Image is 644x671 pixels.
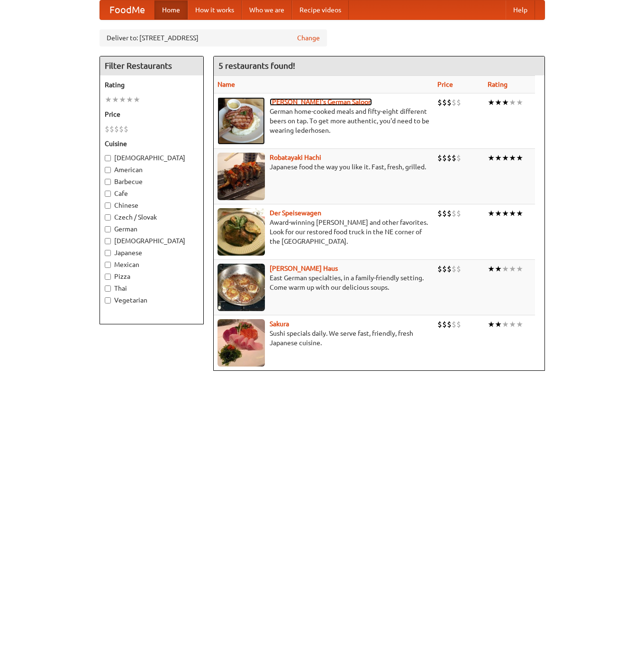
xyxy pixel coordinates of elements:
[218,208,265,256] img: speisewagen.jpg
[105,179,111,185] input: Barbecue
[452,208,456,219] li: $
[105,224,199,234] label: German
[105,262,111,268] input: Mexican
[488,153,495,163] li: ★
[437,319,442,330] li: $
[516,208,523,219] li: ★
[437,81,453,88] a: Price
[105,236,199,246] label: [DEMOGRAPHIC_DATA]
[452,153,456,163] li: $
[447,153,452,163] li: $
[447,97,452,108] li: $
[109,124,114,134] li: $
[452,319,456,330] li: $
[218,319,265,367] img: sakura.jpg
[105,214,111,221] input: Czech / Slovak
[495,264,502,274] li: ★
[495,97,502,108] li: ★
[218,107,430,135] p: German home-cooked meals and fifty-eight different beers on tap. To get more authentic, you'd nee...
[126,94,133,105] li: ★
[112,94,119,105] li: ★
[488,208,495,219] li: ★
[495,319,502,330] li: ★
[456,208,461,219] li: $
[495,153,502,163] li: ★
[509,97,516,108] li: ★
[218,153,265,200] img: robatayaki.jpg
[105,191,111,197] input: Cafe
[452,264,456,274] li: $
[456,319,461,330] li: $
[242,0,292,19] a: Who we are
[100,56,203,75] h4: Filter Restaurants
[270,98,372,106] b: [PERSON_NAME]'s German Saloon
[502,97,509,108] li: ★
[218,162,430,172] p: Japanese food the way you like it. Fast, fresh, grilled.
[105,260,199,269] label: Mexican
[105,167,111,173] input: American
[105,274,111,280] input: Pizza
[124,124,128,134] li: $
[437,153,442,163] li: $
[105,80,199,90] h5: Rating
[119,124,124,134] li: $
[218,81,235,88] a: Name
[154,0,188,19] a: Home
[437,208,442,219] li: $
[447,264,452,274] li: $
[100,0,154,19] a: FoodMe
[105,177,199,186] label: Barbecue
[105,284,199,293] label: Thai
[105,212,199,222] label: Czech / Slovak
[105,165,199,175] label: American
[105,272,199,281] label: Pizza
[506,0,535,19] a: Help
[442,208,447,219] li: $
[105,297,111,303] input: Vegetarian
[502,208,509,219] li: ★
[502,153,509,163] li: ★
[105,250,111,256] input: Japanese
[437,97,442,108] li: $
[105,94,112,105] li: ★
[292,0,349,19] a: Recipe videos
[442,319,447,330] li: $
[270,209,321,217] a: Der Speisewagen
[456,264,461,274] li: $
[119,94,126,105] li: ★
[188,0,242,19] a: How it works
[516,319,523,330] li: ★
[509,153,516,163] li: ★
[270,154,321,161] a: Robatayaki Hachi
[442,97,447,108] li: $
[105,202,111,209] input: Chinese
[442,153,447,163] li: $
[218,61,295,70] ng-pluralize: 5 restaurants found!
[105,238,111,244] input: [DEMOGRAPHIC_DATA]
[218,329,430,348] p: Sushi specials daily. We serve fast, friendly, fresh Japanese cuisine.
[270,320,289,328] a: Sakura
[105,110,199,119] h5: Price
[456,153,461,163] li: $
[105,201,199,210] label: Chinese
[502,319,509,330] li: ★
[105,124,109,134] li: $
[495,208,502,219] li: ★
[516,153,523,163] li: ★
[105,248,199,257] label: Japanese
[437,264,442,274] li: $
[488,97,495,108] li: ★
[218,273,430,292] p: East German specialties, in a family-friendly setting. Come warm up with our delicious soups.
[509,264,516,274] li: ★
[270,265,338,272] a: [PERSON_NAME] Haus
[218,97,265,145] img: esthers.jpg
[133,94,140,105] li: ★
[105,153,199,163] label: [DEMOGRAPHIC_DATA]
[488,319,495,330] li: ★
[447,319,452,330] li: $
[114,124,119,134] li: $
[105,285,111,292] input: Thai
